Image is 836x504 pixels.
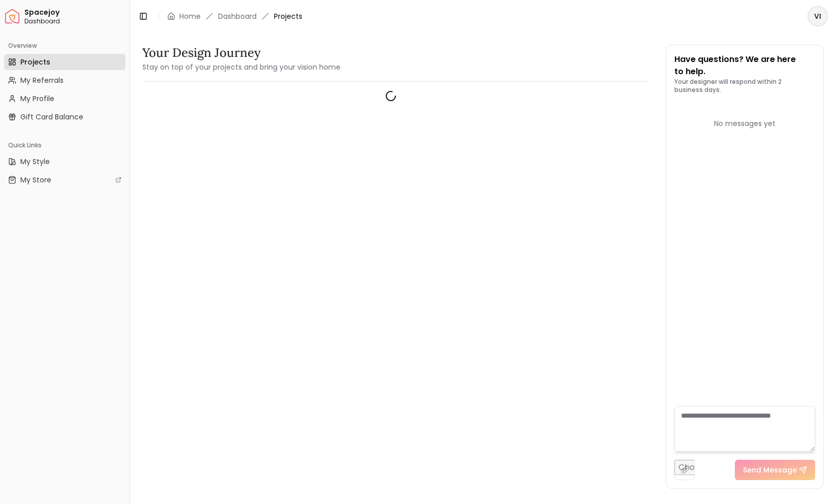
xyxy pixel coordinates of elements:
h3: Your Design Journey [142,45,340,61]
span: My Referrals [20,75,64,85]
span: Projects [20,57,50,67]
small: Stay on top of your projects and bring your vision home [142,62,340,72]
div: No messages yet [674,118,815,129]
p: Your designer will respond within 2 business days. [674,78,815,94]
a: My Referrals [4,72,126,88]
span: My Store [20,175,51,185]
div: Quick Links [4,137,126,153]
span: Dashboard [24,17,126,25]
a: Spacejoy [5,9,19,23]
a: Gift Card Balance [4,109,126,125]
p: Have questions? We are here to help. [674,53,815,78]
a: Projects [4,54,126,70]
span: Gift Card Balance [20,112,83,122]
button: VI [808,6,828,26]
a: Dashboard [218,11,257,21]
span: VI [809,7,827,25]
div: Overview [4,38,126,54]
img: Spacejoy Logo [5,9,19,23]
span: Spacejoy [24,8,126,17]
a: Home [179,11,201,21]
nav: breadcrumb [167,11,302,21]
span: My Style [20,156,50,167]
a: My Style [4,153,126,170]
a: My Store [4,172,126,188]
span: Projects [274,11,302,21]
a: My Profile [4,90,126,107]
span: My Profile [20,93,54,104]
